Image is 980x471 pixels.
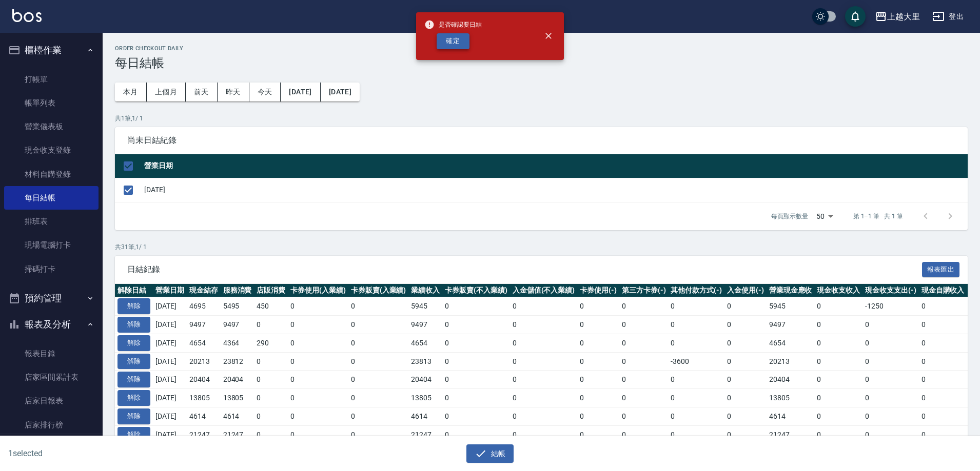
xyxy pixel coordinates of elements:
[153,371,187,389] td: [DATE]
[767,389,815,407] td: 13805
[408,389,442,407] td: 13805
[442,407,510,425] td: 0
[249,83,281,101] button: 今天
[153,297,187,316] td: [DATE]
[4,257,99,281] a: 掃碼打卡
[408,334,442,352] td: 4654
[577,407,619,425] td: 0
[4,91,99,115] a: 帳單列表
[466,444,514,463] button: 結帳
[153,425,187,444] td: [DATE]
[408,352,442,371] td: 23813
[221,352,254,371] td: 23812
[4,186,99,210] a: 每日結帳
[288,352,348,371] td: 0
[4,342,99,365] a: 報表目錄
[619,407,669,425] td: 0
[442,389,510,407] td: 0
[288,407,348,425] td: 0
[4,285,99,312] button: 預約管理
[153,352,187,371] td: [DATE]
[771,212,808,221] p: 每頁顯示數量
[221,389,254,407] td: 13805
[4,210,99,233] a: 排班表
[117,372,150,387] button: 解除
[767,297,815,316] td: 5945
[187,334,221,352] td: 4654
[187,425,221,444] td: 21247
[4,138,99,162] a: 現金收支登錄
[510,425,578,444] td: 0
[4,365,99,389] a: 店家區間累計表
[724,316,767,334] td: 0
[437,33,469,49] button: 確定
[577,316,619,334] td: 0
[254,297,288,316] td: 450
[115,56,968,70] h3: 每日結帳
[321,83,360,101] button: [DATE]
[919,334,967,352] td: 0
[863,316,919,334] td: 0
[4,413,99,437] a: 店家排行榜
[142,178,968,202] td: [DATE]
[424,19,482,30] span: 是否確認要日結
[221,297,254,316] td: 5495
[919,297,967,316] td: 0
[510,389,578,407] td: 0
[668,297,724,316] td: 0
[221,407,254,425] td: 4614
[408,284,442,297] th: 業績收入
[127,135,955,146] span: 尚未日結紀錄
[153,334,187,352] td: [DATE]
[919,371,967,389] td: 0
[187,389,221,407] td: 13805
[919,316,967,334] td: 0
[221,425,254,444] td: 21247
[724,352,767,371] td: 0
[115,242,968,252] p: 共 31 筆, 1 / 1
[919,284,967,297] th: 現金自購收入
[127,264,922,275] span: 日結紀錄
[4,68,99,91] a: 打帳單
[348,284,409,297] th: 卡券販賣(入業績)
[117,317,150,333] button: 解除
[510,284,578,297] th: 入金儲值(不入業績)
[537,25,560,47] button: close
[187,371,221,389] td: 20404
[668,284,724,297] th: 其他付款方式(-)
[814,352,863,371] td: 0
[863,297,919,316] td: -1250
[442,425,510,444] td: 0
[288,371,348,389] td: 0
[767,407,815,425] td: 4614
[142,154,968,178] th: 營業日期
[408,316,442,334] td: 9497
[153,284,187,297] th: 營業日期
[812,202,837,230] div: 50
[668,389,724,407] td: 0
[845,6,866,27] button: save
[814,425,863,444] td: 0
[115,83,147,101] button: 本月
[187,316,221,334] td: 9497
[871,6,924,27] button: 上越大里
[919,352,967,371] td: 0
[115,45,968,52] h2: Order checkout daily
[724,425,767,444] td: 0
[724,389,767,407] td: 0
[577,334,619,352] td: 0
[724,284,767,297] th: 入金使用(-)
[187,297,221,316] td: 4695
[348,352,409,371] td: 0
[919,389,967,407] td: 0
[254,389,288,407] td: 0
[668,352,724,371] td: -3600
[117,408,150,424] button: 解除
[919,425,967,444] td: 0
[348,316,409,334] td: 0
[4,389,99,413] a: 店家日報表
[442,316,510,334] td: 0
[4,37,99,64] button: 櫃檯作業
[767,284,815,297] th: 營業現金應收
[254,284,288,297] th: 店販消費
